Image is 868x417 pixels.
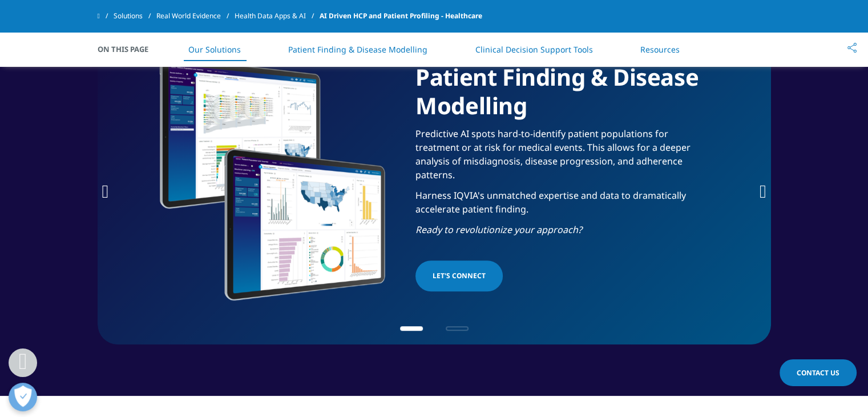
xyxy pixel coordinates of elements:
a: Patient Finding & Disease Modelling [288,44,427,55]
span: Go to slide 2 [446,326,469,331]
span: LET'S CONNECT​ [433,269,486,283]
a: Real World Evidence [156,6,235,26]
a: Resources [640,44,680,55]
span: AI Driven HCP and Patient Profiling - Healthcare [320,6,482,26]
span: Contact Us [797,368,839,378]
h1: Patient Finding & Disease Modelling [415,63,709,127]
a: Contact Us [780,359,857,386]
p: Predictive AI spots hard-to-identify patient populations for treatment or at risk for medical eve... [415,127,709,189]
div: Previous slide [102,178,109,203]
p: Harness IQVIA's unmatched expertise and data to dramatically accelerate patient finding. [415,189,709,223]
a: Health Data Apps & AI [235,6,320,26]
div: 1 / 2 [98,30,771,344]
span: On This Page [98,43,160,55]
button: Abrir preferencias [9,383,37,411]
span: Go to slide 1 [400,326,423,331]
a: Solutions [114,6,156,26]
a: LET'S CONNECT​ [415,260,503,291]
a: Our Solutions [188,44,241,55]
em: Ready to revolutionize your approach? [415,223,582,236]
a: Clinical Decision Support Tools [475,44,593,55]
div: Next slide [760,178,766,203]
